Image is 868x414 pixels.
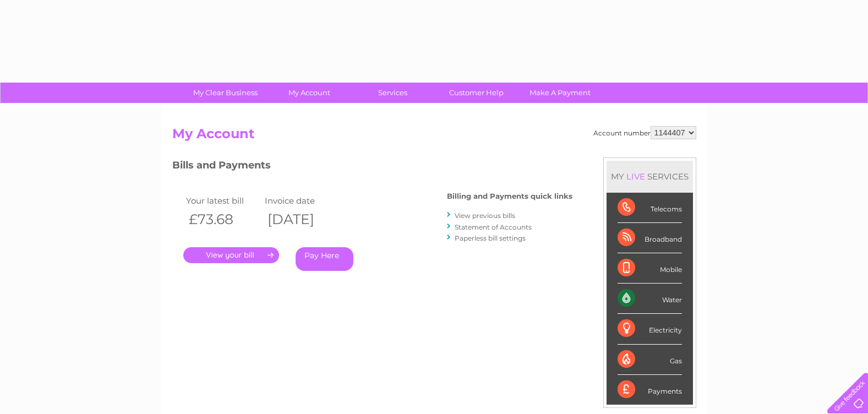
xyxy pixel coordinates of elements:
[180,83,271,103] a: My Clear Business
[347,83,438,103] a: Services
[618,284,682,314] div: Water
[618,193,682,223] div: Telecoms
[431,83,522,103] a: Customer Help
[264,83,354,103] a: My Account
[455,223,532,231] a: Statement of Accounts
[515,83,605,103] a: Make A Payment
[618,314,682,344] div: Electricity
[183,193,263,208] td: Your latest bill
[183,247,279,263] a: .
[618,375,682,405] div: Payments
[172,126,696,147] h2: My Account
[618,253,682,284] div: Mobile
[296,247,353,271] a: Pay Here
[455,234,526,242] a: Paperless bill settings
[624,171,647,182] div: LIVE
[618,223,682,253] div: Broadband
[262,208,341,231] th: [DATE]
[607,161,693,192] div: MY SERVICES
[447,192,572,200] h4: Billing and Payments quick links
[183,208,263,231] th: £73.68
[455,211,515,220] a: View previous bills
[172,157,572,177] h3: Bills and Payments
[262,193,341,208] td: Invoice date
[618,345,682,375] div: Gas
[593,126,696,139] div: Account number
